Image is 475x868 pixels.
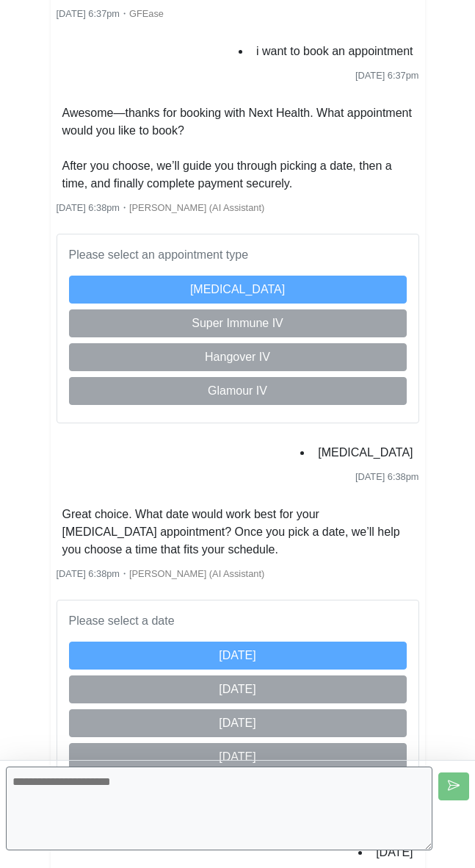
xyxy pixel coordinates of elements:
[57,101,419,196] li: Awesome—thanks for booking with Next Health. What appointment would you like to book? After you c...
[129,202,264,213] span: [PERSON_NAME] (AI Assistant)
[57,8,164,19] small: ・
[57,503,419,562] li: Great choice. What date would work best for your [MEDICAL_DATA] appointment? Once you pick a date...
[57,202,120,213] span: [DATE] 6:38pm
[57,568,120,579] span: [DATE] 6:38pm
[69,246,407,264] p: Please select an appointment type
[69,743,407,771] button: [DATE]
[250,40,418,63] li: i want to book an appointment
[69,377,407,405] button: Glamour IV
[69,612,407,630] p: Please select a date
[57,568,265,579] small: ・
[355,70,419,81] span: [DATE] 6:37pm
[69,343,407,371] button: Hangover IV
[57,8,120,19] span: [DATE] 6:37pm
[355,471,419,482] span: [DATE] 6:38pm
[312,441,418,465] li: [MEDICAL_DATA]
[129,8,164,19] span: GFEase
[57,202,265,213] small: ・
[69,675,407,703] button: [DATE]
[69,309,407,337] button: Super Immune IV
[69,276,407,304] button: [MEDICAL_DATA]
[129,568,264,579] span: [PERSON_NAME] (AI Assistant)
[69,642,407,670] button: [DATE]
[69,709,407,737] button: [DATE]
